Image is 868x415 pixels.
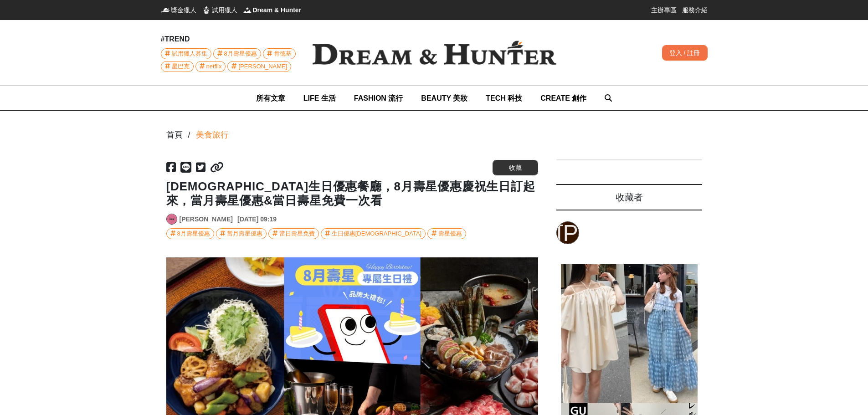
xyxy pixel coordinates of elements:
span: LIFE 生活 [303,94,336,102]
a: 試用獵人試用獵人 [202,5,237,15]
a: 當日壽星免費 [268,228,319,239]
div: 首頁 [166,129,183,141]
span: 星巴克 [172,61,190,72]
a: 所有文章 [256,86,285,110]
span: netflix [206,61,222,72]
a: Dream & HunterDream & Hunter [243,5,302,15]
a: 生日優惠[DEMOGRAPHIC_DATA] [321,228,426,239]
a: netflix [195,61,226,72]
img: Dream & Hunter [298,26,571,80]
span: 所有文章 [256,94,285,102]
div: 當月壽星優惠 [227,229,262,239]
span: [PERSON_NAME] [238,61,287,72]
a: TECH 科技 [486,86,522,110]
a: [PERSON_NAME] [227,61,291,72]
a: 8月壽星優惠 [166,228,214,239]
a: 主辦專區 [651,5,677,15]
img: 獎金獵人 [161,5,170,15]
h1: [DEMOGRAPHIC_DATA]生日優惠餐廳，8月壽星優惠慶祝生日訂起來，當月壽星優惠&當日壽星免費一次看 [166,179,538,208]
span: 肯德基 [274,49,292,59]
span: 8月壽星優惠 [224,49,257,59]
a: 獎金獵人獎金獵人 [161,5,196,15]
a: Avatar [166,214,177,225]
img: Avatar [167,214,177,224]
span: Dream & Hunter [253,5,302,15]
a: 星巴克 [161,61,194,72]
span: CREATE 創作 [540,94,586,102]
a: 服務介紹 [682,5,708,15]
img: 試用獵人 [202,5,211,15]
div: #TREND [161,34,298,45]
div: [DATE] 09:19 [237,215,277,224]
span: 試用獵人 [212,5,237,15]
a: [PERSON_NAME] [180,215,233,224]
a: 美食旅行 [196,129,229,141]
span: 獎金獵人 [171,5,196,15]
a: BEAUTY 美妝 [421,86,467,110]
a: [PERSON_NAME] [556,221,579,244]
div: 生日優惠[DEMOGRAPHIC_DATA] [332,229,421,239]
div: 壽星優惠 [438,229,462,239]
img: Dream & Hunter [243,5,252,15]
div: / [188,129,190,141]
a: 壽星優惠 [427,228,466,239]
a: 當月壽星優惠 [216,228,267,239]
a: 試用獵人募集 [161,48,211,59]
a: 8月壽星優惠 [213,48,261,59]
a: 肯德基 [263,48,296,59]
span: 收藏者 [616,192,643,202]
a: LIFE 生活 [303,86,336,110]
div: 當日壽星免費 [279,229,315,239]
div: 登入 / 註冊 [662,45,708,61]
span: 試用獵人募集 [172,49,207,59]
span: BEAUTY 美妝 [421,94,467,102]
a: FASHION 流行 [354,86,403,110]
a: CREATE 創作 [540,86,586,110]
div: 8月壽星優惠 [177,229,210,239]
button: 收藏 [493,160,538,175]
span: FASHION 流行 [354,94,403,102]
span: TECH 科技 [486,94,522,102]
